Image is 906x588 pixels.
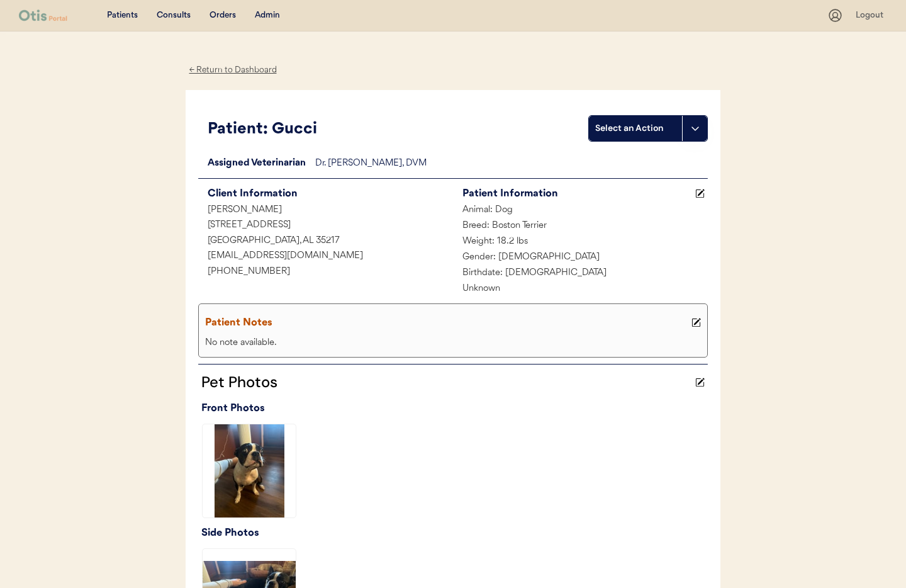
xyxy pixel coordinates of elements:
div: Gender: [DEMOGRAPHIC_DATA] [453,250,708,266]
img: image.jpg [203,424,296,517]
div: ← Return to Dashboard [186,63,280,77]
div: [PHONE_NUMBER] [198,264,453,280]
div: Breed: Boston Terrier [453,218,708,234]
div: Patient Information [462,185,692,203]
div: Weight: 18.2 lbs [453,234,708,250]
div: Select an Action [595,122,676,135]
div: No note available. [202,336,704,351]
div: Animal: Dog [453,203,708,218]
div: Unknown [453,281,708,297]
div: Logout [856,9,887,22]
div: Assigned Veterinarian [198,156,315,172]
div: Patient: Gucci [208,118,588,142]
div: Client Information [208,185,453,203]
div: [GEOGRAPHIC_DATA], AL 35217 [198,234,453,249]
div: Consults [157,9,191,22]
div: Admin [255,9,280,22]
div: [PERSON_NAME] [198,203,453,218]
div: Side Photos [201,524,708,542]
div: Patients [107,9,138,22]
div: Pet Photos [198,371,692,393]
div: [STREET_ADDRESS] [198,218,453,234]
div: [EMAIL_ADDRESS][DOMAIN_NAME] [198,249,453,264]
div: Birthdate: [DEMOGRAPHIC_DATA] [453,266,708,281]
div: Orders [210,9,236,22]
div: Front Photos [201,400,708,417]
div: Dr. [PERSON_NAME], DVM [315,156,708,172]
div: Patient Notes [205,314,688,332]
